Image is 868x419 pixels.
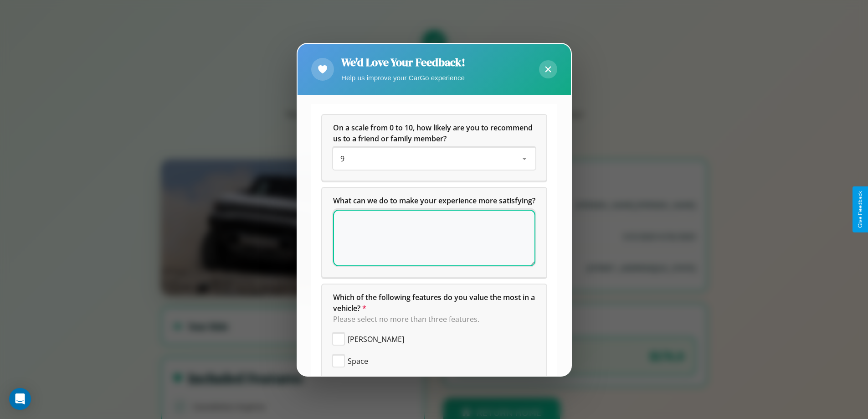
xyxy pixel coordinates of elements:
span: Please select no more than three features. [333,314,479,324]
span: [PERSON_NAME] [348,334,404,345]
div: On a scale from 0 to 10, how likely are you to recommend us to a friend or family member? [333,148,535,170]
h2: We'd Love Your Feedback! [341,55,465,70]
div: Open Intercom Messenger [9,388,31,410]
div: On a scale from 0 to 10, how likely are you to recommend us to a friend or family member? [322,115,546,181]
h5: On a scale from 0 to 10, how likely are you to recommend us to a friend or family member? [333,122,535,144]
span: On a scale from 0 to 10, how likely are you to recommend us to a friend or family member? [333,123,534,144]
span: Which of the following features do you value the most in a vehicle? [333,292,537,313]
span: What can we do to make your experience more satisfying? [333,196,535,206]
span: 9 [340,154,344,164]
p: Help us improve your CarGo experience [341,72,465,84]
span: Space [348,356,368,367]
div: Give Feedback [857,191,863,228]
